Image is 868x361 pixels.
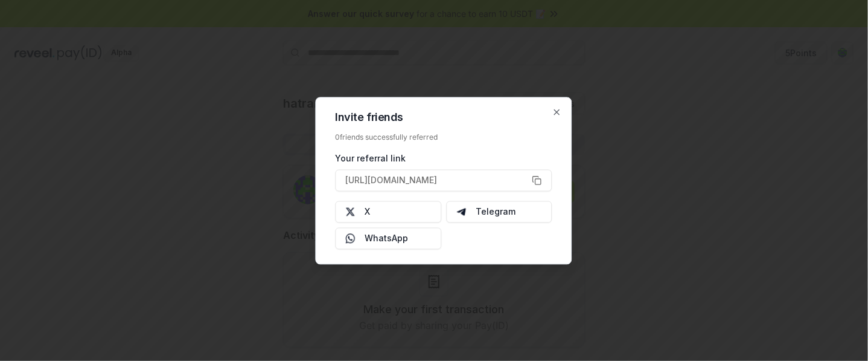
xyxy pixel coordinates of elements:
span: [URL][DOMAIN_NAME] [346,174,438,187]
img: X [346,207,356,216]
button: Telegram [446,201,552,223]
h2: Invite friends [336,112,552,123]
button: [URL][DOMAIN_NAME] [336,169,552,191]
button: X [336,201,442,223]
div: Your referral link [336,152,552,164]
button: WhatsApp [336,227,442,249]
img: Whatsapp [346,233,356,243]
div: 0 friends successfully referred [336,132,552,142]
img: Telegram [456,207,466,216]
